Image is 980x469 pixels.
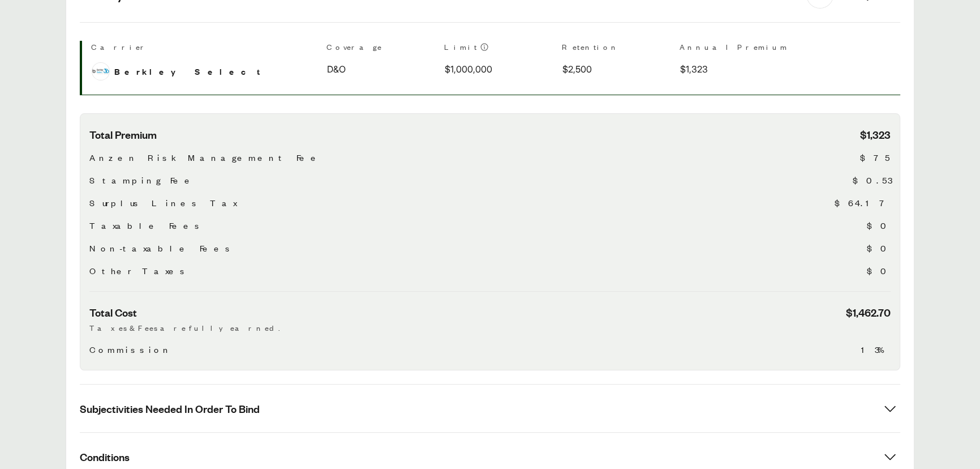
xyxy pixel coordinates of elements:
[89,264,189,278] span: Other Taxes
[680,62,708,76] span: $1,323
[89,173,196,187] span: Stamping Fee
[680,41,788,57] th: Annual Premium
[562,41,670,57] th: Retention
[89,241,234,255] span: Non-taxable Fees
[92,63,109,80] img: Berkley Select logo
[89,127,157,142] span: Total Premium
[326,41,435,57] th: Coverage
[80,385,900,432] button: Subjectivities Needed In Order To Bind
[867,264,891,278] span: $0
[80,402,260,416] span: Subjectivities Needed In Order To Bind
[80,450,130,464] span: Conditions
[89,322,891,334] p: Taxes & Fees are fully earned.
[89,219,204,232] span: Taxable Fees
[89,305,137,319] span: Total Cost
[327,62,346,76] span: D&O
[835,196,891,210] span: $64.17
[861,343,891,356] span: 13%
[562,62,592,76] span: $2,500
[445,62,492,76] span: $1,000,000
[89,196,237,210] span: Surplus Lines Tax
[860,151,891,164] span: $75
[89,151,322,164] span: Anzen Risk Management Fee
[867,241,891,255] span: $0
[860,127,891,142] span: $1,323
[91,41,317,57] th: Carrier
[846,305,891,319] span: $1,462.70
[89,343,173,356] span: Commission
[867,219,891,232] span: $0
[114,65,267,78] span: Berkley Select
[444,41,553,57] th: Limit
[853,173,891,187] span: $0.53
